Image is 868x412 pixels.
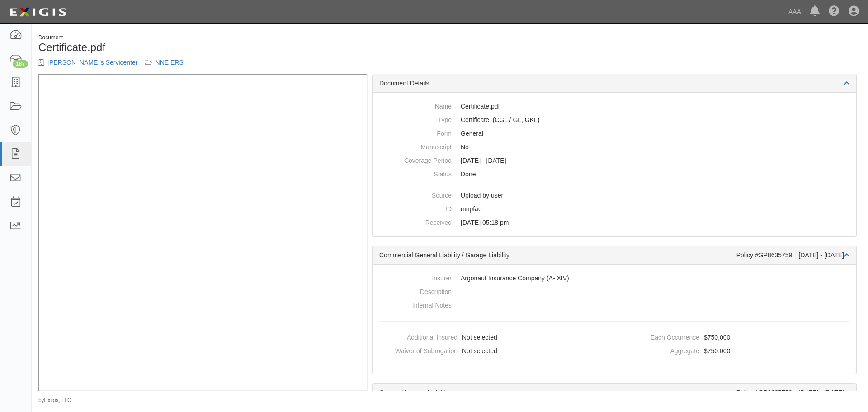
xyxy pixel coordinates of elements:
[379,216,452,227] dt: Received
[379,99,849,113] dd: Certificate.pdf
[7,4,69,20] img: logo-5460c22ac91f19d4615b14bd174203de0afe785f0fc80cf4dbbc73dc1793850b.png
[376,344,611,358] dd: Not selected
[379,271,849,285] dd: Argonaut Insurance Company (A- XIV)
[736,388,849,397] div: Policy #GP8635759 [DATE] - [DATE]
[379,167,849,181] dd: Done
[379,271,452,283] dt: Insurer
[379,127,849,140] dd: General
[379,202,849,216] dd: mnpfae
[784,3,806,21] a: AAA
[376,331,458,342] dt: Additional Insured
[379,127,452,138] dt: Form
[618,344,699,355] dt: Aggregate
[618,331,699,342] dt: Each Occurrence
[379,140,452,152] dt: Manuscript
[373,74,856,93] div: Document Details
[156,59,184,66] a: NNE ERS
[379,388,736,397] div: Garage Keepers Liability
[379,216,849,229] dd: [DATE] 05:18 pm
[829,6,840,17] i: Help Center - Complianz
[379,251,736,260] div: Commercial General Liability / Garage Liability
[13,60,28,68] div: 187
[618,344,853,358] dd: $750,000
[379,154,849,167] dd: [DATE] - [DATE]
[379,167,452,179] dt: Status
[379,113,849,127] dd: Commercial General Liability / Garage Liability Garage Keepers Liability
[618,331,853,344] dd: $750,000
[379,285,452,296] dt: Description
[376,344,458,355] dt: Waiver of Subrogation
[44,397,71,403] a: Exigis, LLC
[736,251,849,260] div: Policy #GP8635759 [DATE] - [DATE]
[379,189,452,200] dt: Source
[47,59,138,66] a: [PERSON_NAME]'s Servicenter
[38,34,443,42] div: Document
[38,42,443,53] h1: Certificate.pdf
[38,397,71,404] small: by
[379,140,849,154] dd: No
[376,331,611,344] dd: Not selected
[379,189,849,202] dd: Upload by user
[379,113,452,124] dt: Type
[379,202,452,213] dt: ID
[379,99,452,111] dt: Name
[379,298,452,310] dt: Internal Notes
[379,154,452,165] dt: Coverage Period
